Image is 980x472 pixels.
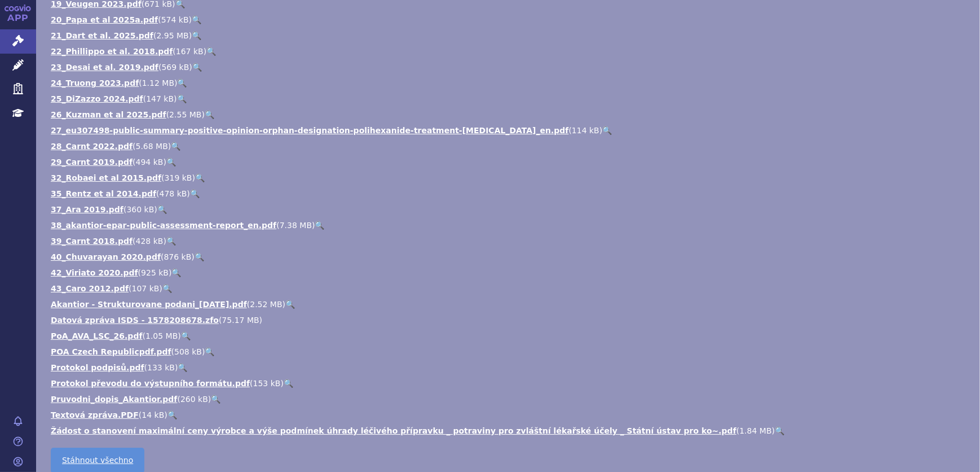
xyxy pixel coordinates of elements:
[180,395,208,404] span: 260 kB
[51,109,969,120] li: ( )
[205,110,214,119] a: 🔍
[178,78,187,88] a: 🔍
[192,15,201,24] a: 🔍
[161,15,189,24] span: 574 kB
[51,46,969,57] li: ( )
[51,94,143,103] a: 25_DiZazzo 2024.pdf
[181,331,191,340] a: 🔍
[142,78,174,88] span: 1.12 MB
[51,316,219,325] a: Datová zpráva ISDS - 1578208678.zfo
[51,62,969,73] li: ( )
[51,220,969,231] li: ( )
[51,126,568,135] a: 27_eu307498-public-summary-positive-opinion-orphan-designation-polihexanide-treatment-[MEDICAL_DA...
[51,47,173,56] a: 22_Phillippo et al. 2018.pdf
[146,94,174,103] span: 147 kB
[51,347,171,356] a: POA Czech Republicpdf.pdf
[178,363,187,372] a: 🔍
[51,142,133,151] a: 28_Carnt 2022.pdf
[51,268,138,277] a: 42_Viriato 2020.pdf
[211,395,220,404] a: 🔍
[190,189,200,198] a: 🔍
[51,189,156,198] a: 35_Rentz et al 2014.pdf
[136,142,168,151] span: 5.68 MB
[51,425,969,436] li: ( )
[51,78,139,88] a: 24_Truong 2023.pdf
[51,363,144,372] a: Protokol podpisů.pdf
[51,409,969,421] li: ( )
[51,426,736,435] a: Žádost o stanovení maximální ceny výrobce a výše podmínek úhrady léčivého přípravku _ potraviny p...
[51,314,969,326] li: ( )
[51,378,969,389] li: ( )
[51,31,153,40] a: 21_Dart et al. 2025.pdf
[51,63,158,72] a: 23_Desai et al. 2019.pdf
[250,300,282,309] span: 2.52 MB
[51,205,123,214] a: 37_Ara 2019.pdf
[160,189,187,198] span: 478 kB
[206,47,216,56] a: 🔍
[162,284,172,293] a: 🔍
[166,237,176,246] a: 🔍
[51,125,969,136] li: ( )
[51,235,969,247] li: ( )
[174,347,202,356] span: 508 kB
[195,252,204,261] a: 🔍
[51,173,161,182] a: 32_Robaei et al 2015.pdf
[136,237,164,246] span: 428 kB
[147,363,175,372] span: 133 kB
[51,330,969,342] li: ( )
[51,77,969,89] li: ( )
[51,252,161,261] a: 40_Chuvarayan 2020.pdf
[51,346,969,357] li: ( )
[284,379,293,388] a: 🔍
[136,158,164,167] span: 494 kB
[51,158,133,167] a: 29_Carnt 2019.pdf
[51,204,969,215] li: ( )
[51,30,969,41] li: ( )
[51,156,969,168] li: ( )
[171,268,181,277] a: 🔍
[51,284,129,293] a: 43_Caro 2012.pdf
[222,316,259,325] span: 75.17 MB
[51,394,969,405] li: ( )
[205,347,214,356] a: 🔍
[176,47,204,56] span: 167 kB
[51,221,276,230] a: 38_akantior-epar-public-assessment-report_en.pdf
[51,14,969,25] li: ( )
[126,205,154,214] span: 360 kB
[166,158,176,167] a: 🔍
[51,267,969,278] li: ( )
[161,63,189,72] span: 569 kB
[195,173,205,182] a: 🔍
[51,283,969,294] li: ( )
[142,410,164,419] span: 14 kB
[285,300,295,309] a: 🔍
[177,94,187,103] a: 🔍
[51,379,250,388] a: Protokol převodu do výstupního formátu.pdf
[775,426,784,435] a: 🔍
[51,331,143,340] a: PoA_AVA_LSC_26.pdf
[145,331,178,340] span: 1.05 MB
[51,141,969,152] li: ( )
[51,395,178,404] a: Pruvodni_dopis_Akantior.pdf
[51,188,969,199] li: ( )
[253,379,281,388] span: 153 kB
[169,110,201,119] span: 2.55 MB
[51,172,969,183] li: ( )
[165,173,192,182] span: 319 kB
[192,31,201,40] a: 🔍
[51,93,969,104] li: ( )
[51,362,969,373] li: ( )
[167,410,177,419] a: 🔍
[739,426,771,435] span: 1.84 MB
[192,63,202,72] a: 🔍
[315,221,325,230] a: 🔍
[141,268,169,277] span: 925 kB
[602,126,612,135] a: 🔍
[157,205,167,214] a: 🔍
[51,410,139,419] a: Textová zpráva.PDF
[132,284,160,293] span: 107 kB
[51,237,133,246] a: 39_Carnt 2018.pdf
[164,252,191,261] span: 876 kB
[51,15,158,24] a: 20_Papa et al 2025a.pdf
[51,300,247,309] a: Akantior - Strukturovane podani_[DATE].pdf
